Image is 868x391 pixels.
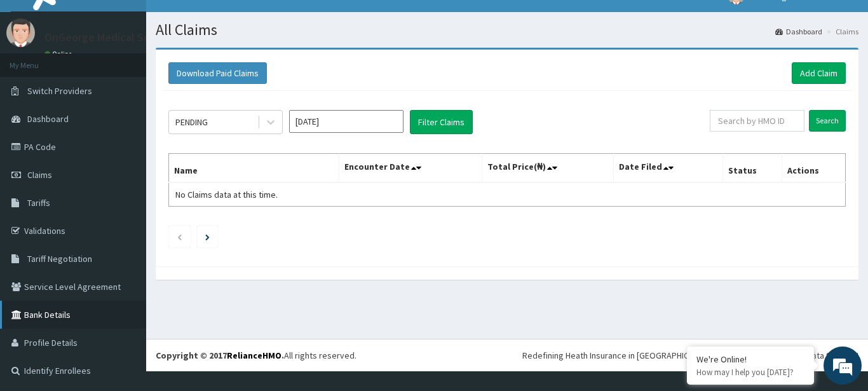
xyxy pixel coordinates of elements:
[775,26,822,37] a: Dashboard
[723,154,782,183] th: Status
[696,367,804,378] p: How may I help you today?
[27,197,50,209] span: Tariffs
[44,32,179,43] p: OnGeorge Medical Services
[66,71,214,88] div: Chat with us now
[410,110,473,134] button: Filter Claims
[824,26,858,37] li: Claims
[175,116,208,128] div: PENDING
[175,189,278,200] span: No Claims data at this time.
[168,62,267,84] button: Download Paid Claims
[696,353,804,365] div: We're Online!
[289,110,403,133] input: Select Month and Year
[339,154,482,183] th: Encounter Date
[27,113,69,125] span: Dashboard
[482,154,614,183] th: Total Price(₦)
[27,85,92,97] span: Switch Providers
[177,231,182,242] a: Previous page
[44,50,75,58] a: Online
[208,6,239,37] div: Minimize live chat window
[205,231,210,242] a: Next page
[782,154,845,183] th: Actions
[156,22,858,38] h1: All Claims
[27,169,52,181] span: Claims
[6,258,242,303] textarea: Type your message and hit 'Enter'
[6,18,35,47] img: User Image
[27,253,92,264] span: Tariff Negotiation
[227,350,281,361] a: RelianceHMO
[792,62,846,84] a: Add Claim
[24,64,51,95] img: d_794563401_company_1708531726252_794563401
[146,339,868,371] footer: All rights reserved.
[809,110,846,132] input: Search
[74,116,175,244] span: We're online!
[614,154,723,183] th: Date Filed
[522,349,858,362] div: Redefining Heath Insurance in [GEOGRAPHIC_DATA] using Telemedicine and Data Science!
[710,110,804,132] input: Search by HMO ID
[156,350,284,361] strong: Copyright © 2017 .
[169,154,339,183] th: Name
